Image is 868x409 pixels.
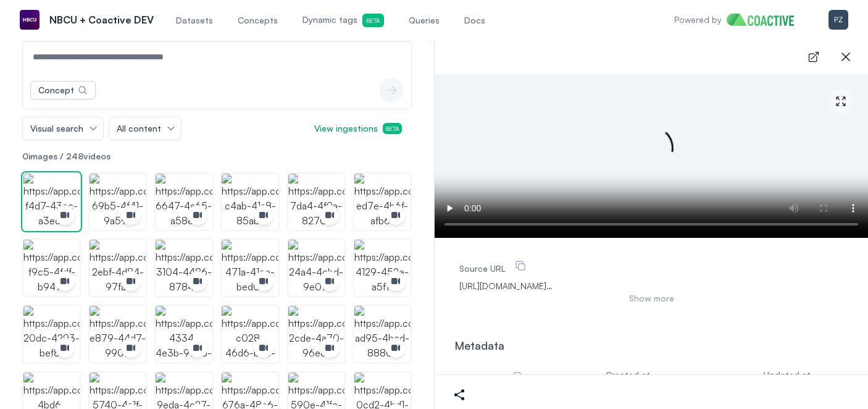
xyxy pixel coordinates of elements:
[674,14,722,26] p: Powered by
[49,12,154,27] p: NBCU + Coactive DEV
[66,151,83,161] span: 248
[303,14,384,27] span: Dynamic tags
[38,84,74,96] div: Concept
[764,369,811,380] label: Updated at
[30,122,83,135] span: Visual search
[288,240,344,296] img: https://app.coactive.ai/assets/ui/images/coactive/olympics_winter_1743623952641/c38ee403-24a4-4cb...
[176,14,213,27] span: Datasets
[23,174,80,230] img: https://app.coactive.ai/assets/ui/images/coactive/olympics_winter_1743623952641/4a07f8d6-f4d7-43c...
[90,306,146,362] img: https://app.coactive.ai/assets/ui/images/coactive/olympics_winter_1743623952641/1f11a572-e879-44d...
[238,14,278,27] span: Concepts
[23,306,80,362] img: https://app.coactive.ai/assets/ui/images/coactive/olympics_winter_1743623952641/1c31546a-20dc-429...
[156,240,212,296] img: https://app.coactive.ai/assets/ui/images/coactive/olympics_winter_1743623952641/deffe890-3104-448...
[222,306,278,362] img: https://app.coactive.ai/assets/ui/images/coactive/olympics_winter_1743623952641/fd7ca68d-c028-46d...
[22,150,412,162] p: images / videos
[22,151,28,161] span: 0
[546,280,553,291] span: …
[454,337,848,354] div: Metadata
[459,263,529,274] label: Source URL
[90,174,146,230] img: https://app.coactive.ai/assets/ui/images/coactive/olympics_winter_1743623952641/a9008000-69b5-4f4...
[354,306,411,362] img: https://app.coactive.ai/assets/ui/images/coactive/olympics_winter_1743623952641/b61e2cab-ad95-4be...
[109,117,181,140] button: All content
[727,14,804,26] img: Home
[459,280,843,292] span: https://nbcu-mgds-video-repo.s3.amazonaws.com/videos/chronos/olympics/winter/beijing_2022/CNBC_Da...
[222,240,278,296] img: https://app.coactive.ai/assets/ui/images/coactive/olympics_winter_1743623952641/bdf61a9d-471a-41e...
[512,258,529,275] button: Source URL
[383,123,402,134] span: Beta
[459,292,843,305] button: Show more
[30,81,96,99] button: Concept
[314,122,402,135] span: View ingestions
[23,117,103,140] button: Visual search
[362,14,384,27] span: Beta
[90,240,146,296] img: https://app.coactive.ai/assets/ui/images/coactive/olympics_winter_1743623952641/e516d9b5-2ebf-4d8...
[606,369,650,380] label: Created at
[117,122,161,135] span: All content
[156,306,212,362] img: https://app.coactive.ai/assets/ui/images/coactive/olympics_winter_1743623952641/19fbb1fa-4334-4e3...
[288,174,344,230] img: https://app.coactive.ai/assets/ui/images/coactive/olympics_winter_1743623952641/4ee19f15-7da4-4f9...
[20,10,40,30] img: NBCU + Coactive DEV
[409,14,440,27] span: Queries
[354,174,411,230] img: https://app.coactive.ai/assets/ui/images/coactive/olympics_winter_1743623952641/f5fd5787-ed7e-4b6...
[828,10,848,30] img: Menu for the logged in user
[156,174,212,230] img: https://app.coactive.ai/assets/ui/images/coactive/olympics_winter_1743623952641/247fdc52-6647-4a6...
[354,240,411,296] img: https://app.coactive.ai/assets/ui/images/coactive/olympics_winter_1743623952641/a2fad2e7-4129-452...
[288,306,344,362] img: https://app.coactive.ai/assets/ui/images/coactive/olympics_winter_1743623952641/47ba0e99-2cde-4a7...
[23,240,80,296] img: https://app.coactive.ai/assets/ui/images/coactive/olympics_winter_1743623952641/f8367d7e-f9c5-4fd...
[509,369,527,386] button: Asset type
[304,117,412,140] button: View ingestionsBeta
[222,174,278,230] img: https://app.coactive.ai/assets/ui/images/coactive/olympics_winter_1743623952641/8303a67f-c4ab-41a...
